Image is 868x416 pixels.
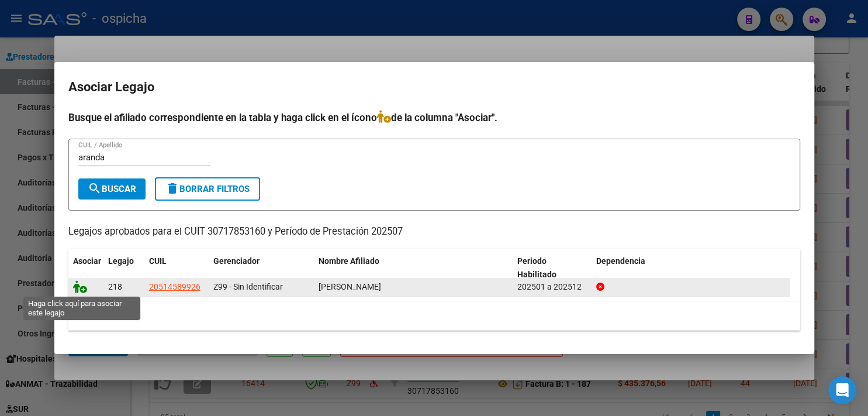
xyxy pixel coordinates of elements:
datatable-header-cell: Periodo Habilitado [513,249,592,287]
datatable-header-cell: Nombre Afiliado [314,249,513,287]
span: 218 [108,282,122,291]
datatable-header-cell: Asociar [68,249,103,287]
span: Borrar Filtros [165,184,250,194]
datatable-header-cell: CUIL [144,249,209,287]
div: 1 registros [68,301,800,331]
mat-icon: search [88,181,102,195]
datatable-header-cell: Legajo [103,249,144,287]
h2: Asociar Legajo [68,76,800,98]
span: Nombre Afiliado [319,256,379,266]
span: Buscar [88,184,136,194]
button: Buscar [78,178,146,200]
span: Dependencia [596,256,645,266]
span: Gerenciador [213,256,260,266]
button: Borrar Filtros [155,177,260,201]
p: Legajos aprobados para el CUIT 30717853160 y Período de Prestación 202507 [68,225,800,239]
span: 20514589926 [149,282,200,291]
div: 202501 a 202512 [517,280,587,294]
span: CUIL [149,256,167,266]
span: Periodo Habilitado [517,256,556,279]
span: Z99 - Sin Identificar [213,282,283,291]
span: ARANDA THAIEL BAUTISTA [319,282,381,291]
h4: Busque el afiliado correspondiente en la tabla y haga click en el ícono de la columna "Asociar". [68,110,800,125]
div: Open Intercom Messenger [828,376,856,404]
datatable-header-cell: Dependencia [592,249,790,287]
span: Asociar [73,256,101,266]
datatable-header-cell: Gerenciador [209,249,314,287]
span: Legajo [108,256,134,266]
mat-icon: delete [165,181,179,195]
